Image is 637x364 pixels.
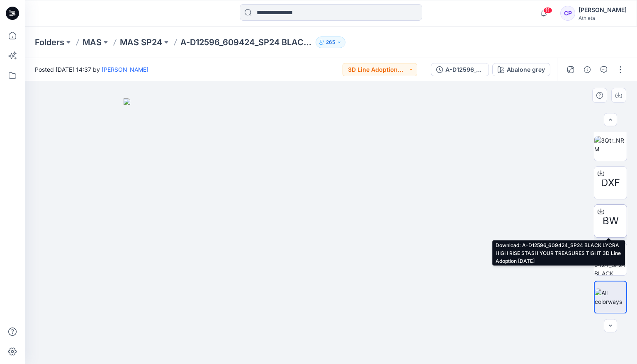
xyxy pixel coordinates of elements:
[124,98,538,364] img: eyJhbGciOiJIUzI1NiIsImtpZCI6IjAiLCJzbHQiOiJzZXMiLCJ0eXAiOiJKV1QifQ.eyJkYXRhIjp7InR5cGUiOiJzdG9yYW...
[445,65,484,74] div: A-D12596_609424_SP24 BLACK LYCRA HIGH RISE STASH YOUR TREASURES TIGHT 3D Line Adoption [DATE]
[431,63,489,76] button: A-D12596_609424_SP24 BLACK LYCRA HIGH RISE STASH YOUR TREASURES TIGHT 3D Line Adoption [DATE]
[83,36,102,48] a: MAS
[492,63,550,76] button: Abalone grey
[507,65,545,74] div: Abalone grey
[595,289,626,306] img: All colorways
[326,38,335,47] p: 265
[560,6,575,21] div: CP
[120,36,162,48] a: MAS SP24
[601,175,620,190] span: DXF
[594,136,627,153] img: 3Qtr_NRM
[35,65,148,74] span: Posted [DATE] 14:37 by
[102,66,148,73] a: [PERSON_NAME]
[316,36,345,48] button: 265
[594,243,627,275] img: A-D12596_609424_SP24 BLACK LYCRA HIGH RISE STASH YOUR TREASURES TIGHT 3D Line Adoption 25APR23
[581,63,594,76] button: Details
[543,7,552,14] span: 11
[579,5,627,15] div: [PERSON_NAME]
[180,36,312,48] p: A-D12596_609424_SP24 BLACK LYCRA HIGH RISE STASH YOUR TREASURES TIGHT 3D Line Adoption [DATE]
[579,15,627,21] div: Athleta
[603,214,619,228] span: BW
[35,36,64,48] a: Folders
